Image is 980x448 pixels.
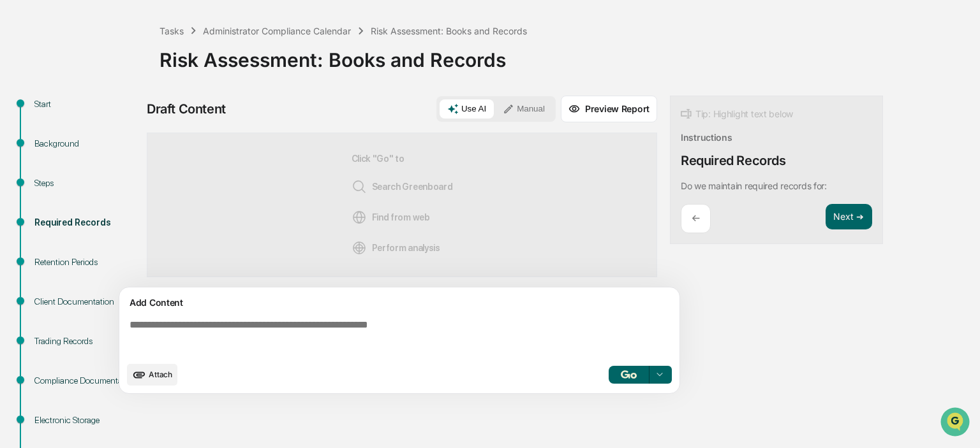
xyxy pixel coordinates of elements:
[34,98,139,111] div: Start
[13,27,232,47] p: How can we help?
[561,96,657,122] button: Preview Report
[13,162,23,172] div: 🖐️
[609,366,650,384] button: Go
[681,180,827,191] p: Do we maintain required records for:
[147,101,226,117] div: Draft Content
[8,155,87,178] a: 🖐️Preclearance
[160,25,184,36] div: Tasks
[13,186,23,196] div: 🔎
[352,179,367,194] img: Search
[34,295,139,308] div: Client Documentation
[352,240,440,256] span: Perform analysis
[160,38,974,71] div: Risk Assessment: Books and Records
[352,179,453,194] span: Search Greenboard
[352,210,430,225] span: Find from web
[34,177,139,190] div: Steps
[681,132,732,143] div: Instructions
[34,216,139,229] div: Required Records
[352,240,367,256] img: Analysis
[34,256,139,269] div: Retention Periods
[127,216,154,226] span: Pylon
[34,137,139,150] div: Background
[826,204,872,230] button: Next ➔
[352,154,453,256] div: Click "Go" to
[34,335,139,348] div: Trading Records
[149,370,172,379] span: Attach
[352,210,367,225] img: Web
[371,25,527,36] div: Risk Assessment: Books and Records
[217,101,232,117] button: Start new chat
[203,25,351,36] div: Administrator Compliance Calendar
[34,374,139,387] div: Compliance Documentation
[26,185,80,198] span: Data Lookup
[127,364,177,386] button: upload document
[43,98,209,110] div: Start new chat
[8,180,85,203] a: 🔎Data Lookup
[90,215,154,226] a: Powered byPylon
[440,99,494,119] button: Use AI
[34,414,139,427] div: Electronic Storage
[26,161,82,173] span: Preclearance
[13,98,36,120] img: 1746055101610-c473b297-6a78-478c-a979-82029cc54cd1
[87,155,163,178] a: 🗄️Attestations
[621,370,636,379] img: Go
[692,212,700,224] p: ←
[681,153,786,168] div: Required Records
[939,406,974,440] iframe: Open customer support
[495,99,553,119] button: Manual
[93,162,103,172] div: 🗄️
[105,161,158,173] span: Attestations
[127,295,672,310] div: Add Content
[681,106,793,122] div: Tip: Highlight text below
[43,110,161,120] div: We're available if you need us!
